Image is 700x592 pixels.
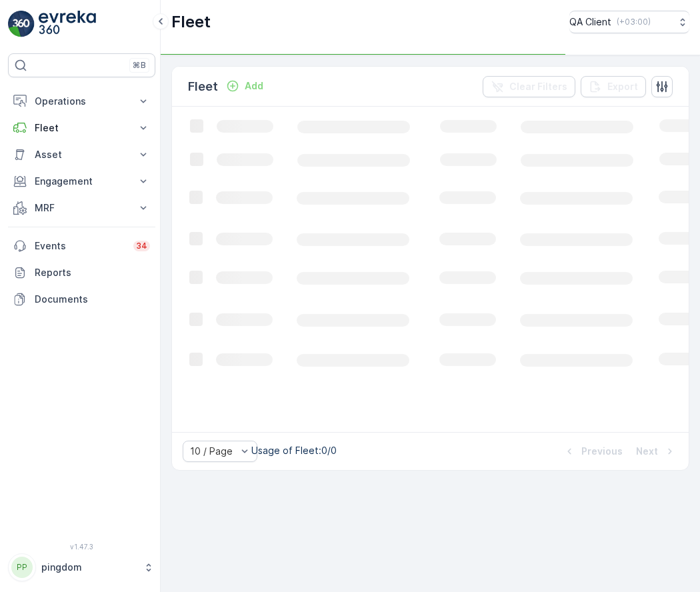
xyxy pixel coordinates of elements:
[569,11,689,33] button: QA Client(+03:00)
[35,148,129,161] p: Asset
[617,17,651,27] p: ( +03:00 )
[8,11,35,37] img: logo
[188,77,218,96] p: Fleet
[8,141,155,168] button: Asset
[8,543,155,551] span: v 1.47.3
[11,557,33,578] div: PP
[8,233,155,259] a: Events34
[607,80,638,93] p: Export
[133,60,146,71] p: ⌘B
[509,80,567,93] p: Clear Filters
[171,11,211,33] p: Fleet
[35,121,129,135] p: Fleet
[35,266,150,279] p: Reports
[8,553,155,581] button: PPpingdom
[35,95,129,108] p: Operations
[8,115,155,141] button: Fleet
[35,201,129,215] p: MRF
[581,76,646,97] button: Export
[483,76,575,97] button: Clear Filters
[35,175,129,188] p: Engagement
[41,561,137,574] p: pingdom
[8,195,155,221] button: MRF
[35,293,150,306] p: Documents
[569,15,611,29] p: QA Client
[561,443,624,459] button: Previous
[635,443,678,459] button: Next
[35,239,125,253] p: Events
[581,445,623,458] p: Previous
[39,11,96,37] img: logo_light-DOdMpM7g.png
[8,168,155,195] button: Engagement
[245,79,263,93] p: Add
[8,88,155,115] button: Operations
[136,241,147,251] p: 34
[8,286,155,313] a: Documents
[8,259,155,286] a: Reports
[221,78,269,94] button: Add
[251,444,337,457] p: Usage of Fleet : 0/0
[636,445,658,458] p: Next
